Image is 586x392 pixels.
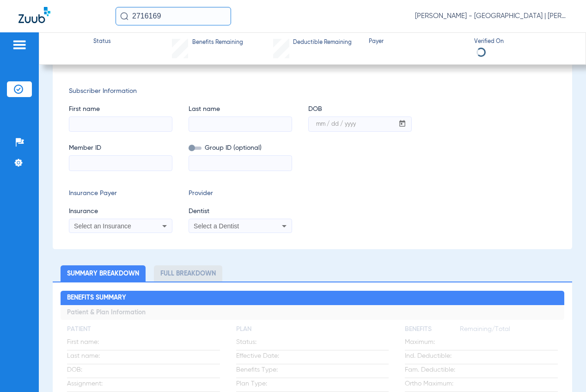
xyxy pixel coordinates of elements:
[369,38,466,46] span: Payer
[189,143,292,153] span: Group ID (optional)
[393,117,411,132] button: Open calendar
[194,222,239,230] span: Select a Dentist
[61,265,146,282] li: Summary Breakdown
[69,189,172,198] span: Insurance Payer
[540,348,586,392] iframe: Chat Widget
[189,189,292,198] span: Provider
[189,104,292,114] span: Last name
[120,12,128,20] img: Search Icon
[192,39,243,47] span: Benefits Remaining
[316,122,356,127] mat-label: mm / dd / yyyy
[293,39,352,47] span: Deductible Remaining
[69,207,172,216] span: Insurance
[69,86,556,96] span: Subscriber Information
[18,7,50,23] img: Zuub Logo
[69,104,172,114] span: First name
[69,143,172,153] span: Member ID
[116,7,231,25] input: Search for patients
[93,38,111,46] span: Status
[12,39,27,50] img: hamburger-icon
[415,12,568,21] span: [PERSON_NAME] - [GEOGRAPHIC_DATA] | [PERSON_NAME]
[189,207,292,216] span: Dentist
[154,265,222,282] li: Full Breakdown
[74,222,131,230] span: Select an Insurance
[474,38,571,46] span: Verified On
[61,291,564,306] h2: Benefits Summary
[308,104,412,114] span: DOB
